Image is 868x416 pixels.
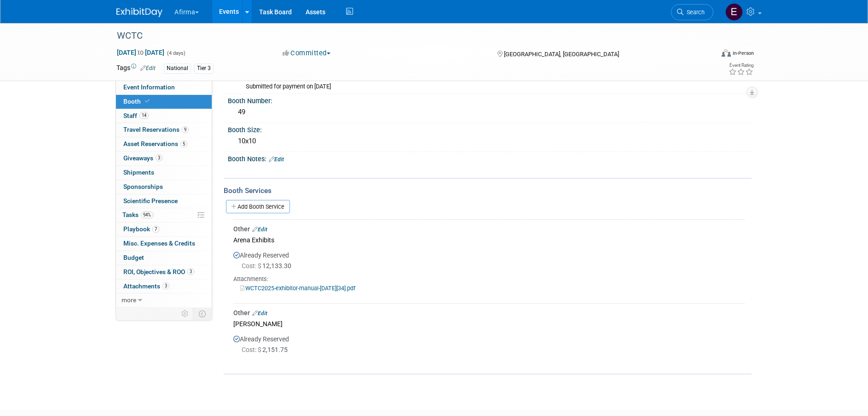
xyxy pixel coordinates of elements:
[123,197,178,205] span: Scientific Presence
[226,200,290,213] a: Add Booth Service
[240,285,355,292] a: WCTC2025-exhibitor-manual-[DATE][34].pdf
[140,65,156,71] a: Edit
[193,308,212,320] td: Toggle Event Tabs
[152,226,159,233] span: 7
[122,296,136,304] span: more
[252,310,267,316] a: Edit
[116,48,165,57] span: [DATE] [DATE]
[123,112,149,119] span: Staff
[122,211,153,218] span: Tasks
[123,240,195,247] span: Misc. Expenses & Credits
[228,152,752,164] div: Booth Notes:
[116,95,212,109] a: Booth
[504,51,619,58] span: [GEOGRAPHIC_DATA], [GEOGRAPHIC_DATA]
[116,265,212,279] a: ROI, Objectives & ROO3
[116,180,212,194] a: Sponsorships
[123,98,151,105] span: Booth
[116,293,212,307] a: more
[123,154,162,162] span: Giveaways
[156,154,162,161] span: 3
[233,234,745,246] div: Arena Exhibits
[123,183,163,190] span: Sponsorships
[233,317,745,330] div: [PERSON_NAME]
[116,166,212,180] a: Shipments
[235,134,745,148] div: 10x10
[732,50,754,57] div: In-Person
[141,211,153,218] span: 94%
[116,237,212,251] a: Misc. Expenses & Credits
[123,254,144,261] span: Budget
[683,9,705,16] span: Search
[269,156,284,163] a: Edit
[177,308,193,320] td: Personalize Event Tab Strip
[114,28,700,44] div: WCTC
[233,330,745,363] div: Already Reserved
[187,268,194,275] span: 3
[123,268,194,275] span: ROI, Objectives & ROO
[182,126,189,133] span: 9
[116,208,212,222] a: Tasks94%
[242,346,291,353] span: 2,151.75
[116,137,212,151] a: Asset Reservations5
[233,246,745,300] div: Already Reserved
[162,282,169,289] span: 3
[228,94,752,105] div: Booth Number:
[242,262,295,270] span: 12,133.30
[242,346,262,353] span: Cost: $
[136,49,145,56] span: to
[233,275,745,283] div: Attachments:
[123,169,154,176] span: Shipments
[246,83,745,91] div: Submitted for payment on [DATE]
[252,226,267,233] a: Edit
[722,49,731,57] img: Format-Inperson.png
[116,251,212,265] a: Budget
[116,194,212,208] a: Scientific Presence
[233,308,745,317] div: Other
[228,123,752,135] div: Booth Size:
[116,223,212,236] a: Playbook7
[116,280,212,293] a: Attachments3
[139,112,149,119] span: 14
[659,48,754,62] div: Event Format
[671,4,713,20] a: Search
[116,152,212,165] a: Giveaways3
[123,140,187,147] span: Asset Reservations
[194,64,214,73] div: Tier 3
[180,141,187,147] span: 5
[116,8,162,17] img: ExhibitDay
[116,81,212,94] a: Event Information
[123,126,189,133] span: Travel Reservations
[123,225,159,233] span: Playbook
[116,123,212,137] a: Travel Reservations9
[224,186,752,196] div: Booth Services
[123,282,169,290] span: Attachments
[116,109,212,123] a: Staff14
[242,262,262,270] span: Cost: $
[233,224,745,234] div: Other
[166,50,185,56] span: (4 days)
[123,83,175,91] span: Event Information
[116,63,156,74] td: Tags
[164,64,191,73] div: National
[279,48,334,58] button: Committed
[145,99,150,104] i: Booth reservation complete
[235,105,745,119] div: 49
[729,63,753,68] div: Event Rating
[725,3,743,21] img: Emma Mitchell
